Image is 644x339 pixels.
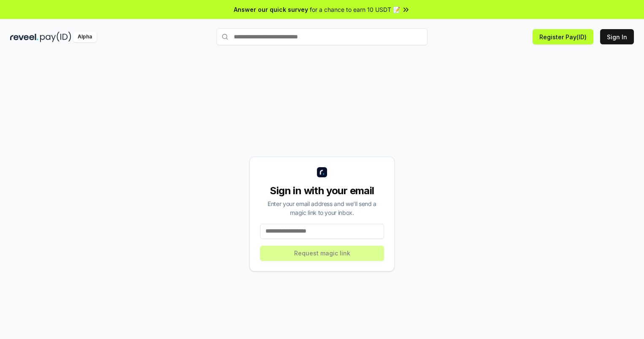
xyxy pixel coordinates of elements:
div: Sign in with your email [260,184,384,198]
button: Register Pay(ID) [533,29,593,44]
span: Answer our quick survey [234,5,308,14]
button: Sign In [600,29,634,44]
img: pay_id [40,32,71,42]
div: Alpha [73,32,97,42]
img: reveel_dark [10,32,38,42]
span: for a chance to earn 10 USDT 📝 [310,5,400,14]
img: logo_small [317,167,327,177]
div: Enter your email address and we’ll send a magic link to your inbox. [260,199,384,217]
